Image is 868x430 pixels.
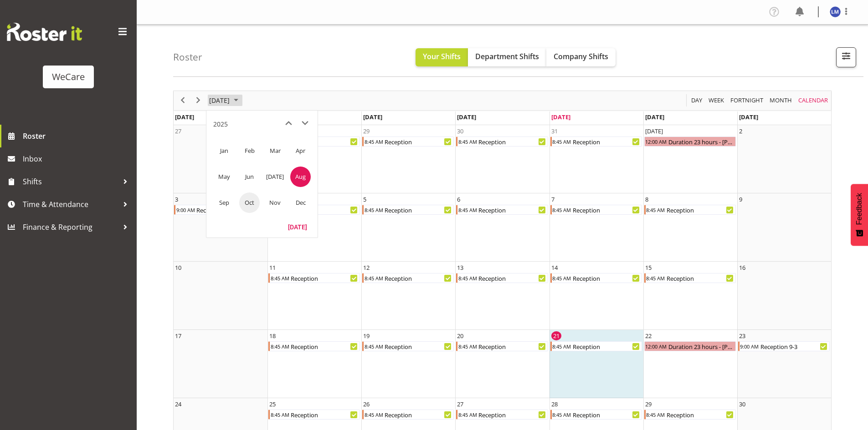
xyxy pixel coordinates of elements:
[175,263,181,272] div: 10
[836,47,856,67] button: Filter Shifts
[739,195,742,204] div: 9
[384,273,453,283] div: Reception
[23,175,118,188] span: Shifts
[797,95,829,106] span: calendar
[457,410,478,419] div: 8:45 AM
[457,205,478,214] div: 8:45 AM
[739,400,745,409] div: 30
[455,262,549,330] td: Wednesday, August 13, 2025
[195,205,265,214] div: Reception 9-3
[265,167,285,187] span: [DATE]
[457,113,476,121] span: [DATE]
[175,113,194,121] span: [DATE]
[737,262,831,330] td: Saturday, August 16, 2025
[52,70,85,84] div: WeCare
[737,125,831,193] td: Saturday, August 2, 2025
[550,341,642,351] div: Reception Begin From Thursday, August 21, 2025 at 8:45:00 AM GMT+12:00 Ends At Thursday, August 2...
[468,48,546,66] button: Department Shifts
[23,129,132,143] span: Roster
[457,342,478,351] div: 8:45 AM
[361,125,455,193] td: Tuesday, July 29, 2025
[364,410,384,419] div: 8:45 AM
[364,273,384,283] div: 8:45 AM
[644,137,736,147] div: Duration 23 hours - Lainie Montgomery Begin From Friday, August 1, 2025 at 12:00:00 AM GMT+12:00 ...
[456,205,548,215] div: Reception Begin From Wednesday, August 6, 2025 at 8:45:00 AM GMT+12:00 Ends At Wednesday, August ...
[707,95,726,106] button: Timeline Week
[269,400,276,409] div: 25
[269,331,276,340] div: 18
[668,137,735,146] div: Duration 23 hours - [PERSON_NAME]
[363,400,370,409] div: 26
[455,125,549,193] td: Wednesday, July 30, 2025
[552,273,572,283] div: 8:45 AM
[645,126,663,136] div: [DATE]
[478,273,547,283] div: Reception
[456,273,548,283] div: Reception Begin From Wednesday, August 13, 2025 at 8:45:00 AM GMT+12:00 Ends At Wednesday, August...
[177,95,189,106] button: Previous
[546,48,616,66] button: Company Shifts
[478,205,547,214] div: Reception
[290,137,360,146] div: Reception
[645,113,664,121] span: [DATE]
[760,342,829,351] div: Reception 9-3
[363,331,370,340] div: 19
[551,331,561,340] div: 21
[270,342,290,351] div: 8:45 AM
[572,410,642,419] div: Reception
[384,205,453,214] div: Reception
[270,410,290,419] div: 8:45 AM
[457,137,478,146] div: 8:45 AM
[739,331,745,340] div: 23
[737,330,831,398] td: Saturday, August 23, 2025
[855,193,863,225] span: Feedback
[690,95,703,106] span: Day
[175,205,195,214] div: 9:00 AM
[690,95,704,106] button: Timeline Day
[708,95,725,106] span: Week
[290,205,360,214] div: Reception
[769,95,793,106] span: Month
[729,95,765,106] button: Fortnight
[174,205,266,215] div: Reception 9-3 Begin From Sunday, August 3, 2025 at 9:00:00 AM GMT+12:00 Ends At Sunday, August 3,...
[572,342,642,351] div: Reception
[174,125,267,193] td: Sunday, July 27, 2025
[456,341,548,351] div: Reception Begin From Wednesday, August 20, 2025 at 8:45:00 AM GMT+12:00 Ends At Wednesday, August...
[550,193,643,262] td: Thursday, August 7, 2025
[175,126,181,136] div: 27
[363,263,370,272] div: 12
[384,410,453,419] div: Reception
[668,342,735,351] div: Duration 23 hours - [PERSON_NAME]
[550,262,643,330] td: Thursday, August 14, 2025
[643,125,737,193] td: Friday, August 1, 2025
[851,184,868,246] button: Feedback - Show survey
[646,273,666,283] div: 8:45 AM
[362,341,454,351] div: Reception Begin From Tuesday, August 19, 2025 at 8:45:00 AM GMT+12:00 Ends At Tuesday, August 19,...
[646,205,666,214] div: 8:45 AM
[206,91,244,110] div: August 2025
[363,113,382,121] span: [DATE]
[269,263,276,272] div: 11
[190,91,206,110] div: next period
[268,410,360,420] div: Reception Begin From Monday, August 25, 2025 at 8:45:00 AM GMT+12:00 Ends At Monday, August 25, 2...
[173,52,202,62] h4: Roster
[572,137,642,146] div: Reception
[267,330,361,398] td: Monday, August 18, 2025
[175,400,181,409] div: 24
[457,195,460,204] div: 6
[645,331,652,340] div: 22
[175,195,178,204] div: 3
[554,51,608,61] span: Company Shifts
[174,330,267,398] td: Sunday, August 17, 2025
[175,91,190,110] div: previous period
[361,193,455,262] td: Tuesday, August 5, 2025
[644,341,736,351] div: Duration 23 hours - Lainie Montgomery Begin From Friday, August 22, 2025 at 12:00:00 AM GMT+12:00...
[288,164,313,190] td: August 2025
[268,341,360,351] div: Reception Begin From Monday, August 18, 2025 at 8:45:00 AM GMT+12:00 Ends At Monday, August 18, 2...
[457,331,463,340] div: 20
[290,141,311,161] span: Apr
[290,410,360,419] div: Reception
[646,410,666,419] div: 8:45 AM
[265,192,285,213] span: Nov
[192,95,205,106] button: Next
[23,152,132,166] span: Inbox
